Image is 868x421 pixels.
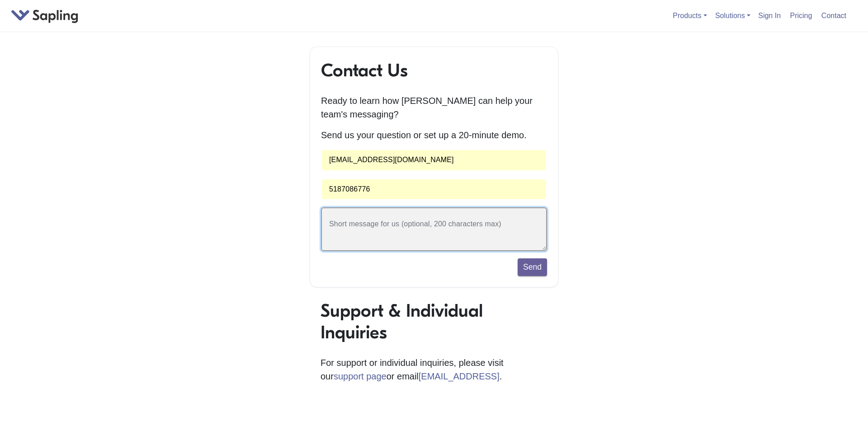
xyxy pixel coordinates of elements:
[321,149,547,171] input: Business email (required)
[321,128,547,142] p: Send us your question or set up a 20-minute demo.
[321,356,547,383] p: For support or individual inquiries, please visit our or email .
[321,300,547,343] h1: Support & Individual Inquiries
[321,178,547,201] input: Phone number (optional)
[321,60,547,81] h1: Contact Us
[321,94,547,121] p: Ready to learn how [PERSON_NAME] can help your team's messaging?
[818,8,850,23] a: Contact
[419,371,500,381] a: [EMAIL_ADDRESS]
[715,12,750,19] a: Solutions
[755,8,784,23] a: Sign In
[787,8,816,23] a: Pricing
[334,371,387,381] a: support page
[673,12,707,19] a: Products
[518,258,547,276] button: Send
